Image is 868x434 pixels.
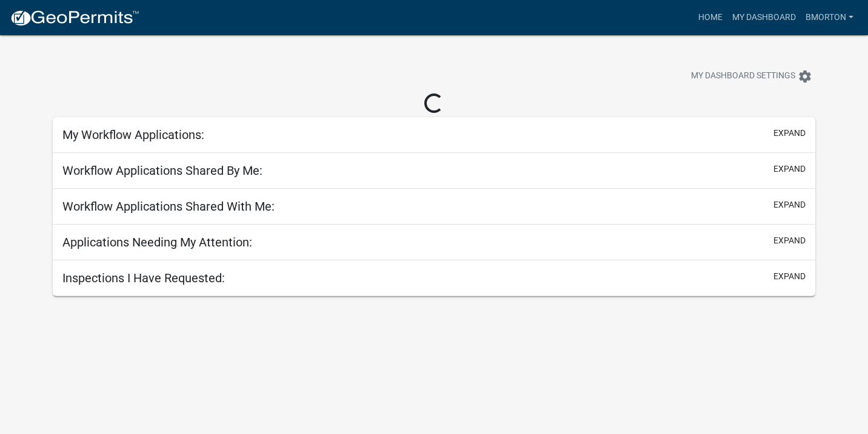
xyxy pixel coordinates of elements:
button: My Dashboard Settingssettings [681,64,822,88]
h5: Applications Needing My Attention: [62,235,252,249]
h5: Inspections I Have Requested: [62,271,225,285]
button: expand [773,163,806,175]
button: expand [773,198,806,211]
a: Home [693,6,727,29]
a: bmorton [801,6,858,29]
button: expand [773,234,806,247]
button: expand [773,270,806,283]
a: My Dashboard [727,6,801,29]
i: settings [798,69,812,84]
span: My Dashboard Settings [691,69,795,84]
h5: Workflow Applications Shared By Me: [62,163,262,178]
h5: My Workflow Applications: [62,127,204,142]
h5: Workflow Applications Shared With Me: [62,199,275,214]
button: expand [773,127,806,140]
